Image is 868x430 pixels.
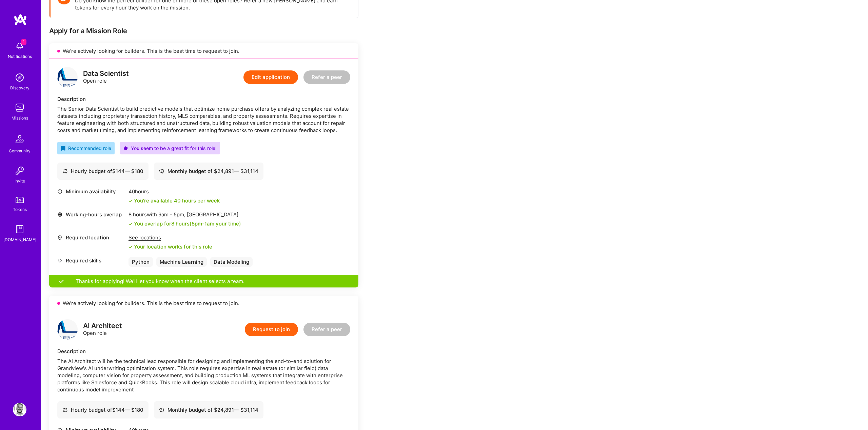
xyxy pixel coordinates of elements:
[13,206,27,213] div: Tokens
[57,258,62,263] i: icon Tag
[61,145,111,152] div: Recommended role
[62,168,143,175] div: Hourly budget of $ 144 — $ 180
[57,348,350,355] div: Description
[243,70,298,84] button: Edit application
[62,169,67,174] i: icon Cash
[57,211,125,218] div: Working-hours overlap
[49,296,358,311] div: We’re actively looking for builders. This is the best time to request to join.
[245,323,298,336] button: Request to join
[13,164,26,177] img: Invite
[83,70,129,77] div: Data Scientist
[129,197,220,204] div: You're available 40 hours per week
[62,407,67,412] i: icon Cash
[49,43,358,59] div: We’re actively looking for builders. This is the best time to request to join.
[13,101,26,114] img: teamwork
[13,403,26,416] img: User Avatar
[13,222,26,236] img: guide book
[123,145,217,152] div: You seem to be a great fit for this role!
[129,257,153,267] div: Python
[14,14,27,26] img: logo
[156,257,207,267] div: Machine Learning
[49,26,358,35] div: Apply for a Mission Role
[57,105,350,134] div: The Senior Data Scientist to build predictive models that optimize home purchase offers by analyz...
[12,114,28,122] div: Missions
[83,322,122,337] div: Open role
[3,236,36,243] div: [DOMAIN_NAME]
[8,53,32,60] div: Notifications
[11,403,28,416] a: User Avatar
[13,39,26,53] img: bell
[159,169,164,174] i: icon Cash
[57,358,350,393] div: The AI Architect will be the technical lead responsible for designing and implementing the end-to...
[57,188,125,195] div: Minimum availability
[157,211,187,218] span: 9am - 5pm ,
[129,211,241,218] div: 8 hours with [GEOGRAPHIC_DATA]
[57,189,62,194] i: icon Clock
[210,257,253,267] div: Data Modeling
[49,275,358,287] div: Thanks for applying! We'll let you know when the client selects a team.
[123,146,128,151] i: icon PurpleStar
[57,319,78,340] img: logo
[83,322,122,329] div: AI Architect
[134,220,241,227] div: You overlap for 8 hours ( your time)
[21,39,26,45] span: 1
[159,168,258,175] div: Monthly budget of $ 24,891 — $ 31,114
[303,323,350,336] button: Refer a peer
[57,234,125,241] div: Required location
[15,177,25,185] div: Invite
[57,67,78,87] img: logo
[57,95,350,103] div: Description
[57,212,62,217] i: icon World
[129,245,133,249] i: icon Check
[13,71,26,84] img: discovery
[62,406,143,413] div: Hourly budget of $ 144 — $ 180
[16,197,24,203] img: tokens
[129,199,133,203] i: icon Check
[129,188,220,195] div: 40 hours
[83,70,129,84] div: Open role
[12,131,28,147] img: Community
[159,407,164,412] i: icon Cash
[129,222,133,226] i: icon Check
[303,70,350,84] button: Refer a peer
[57,257,125,264] div: Required skills
[61,146,65,151] i: icon RecommendedBadge
[57,235,62,240] i: icon Location
[9,147,31,154] div: Community
[159,406,258,413] div: Monthly budget of $ 24,891 — $ 31,114
[10,84,29,91] div: Discovery
[129,243,212,250] div: Your location works for this role
[192,220,214,227] span: 5pm - 1am
[129,234,212,241] div: See locations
